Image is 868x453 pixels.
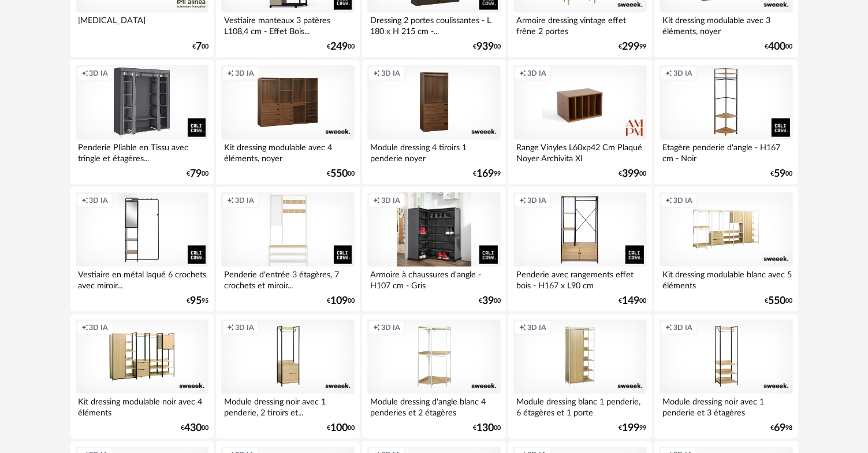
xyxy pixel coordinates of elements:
[665,69,672,78] span: Creation icon
[227,323,234,332] span: Creation icon
[654,187,798,312] a: Creation icon 3D IA Kit dressing modulable blanc avec 5 éléments €55000
[623,424,640,432] span: 199
[90,196,109,205] span: 3D IA
[90,323,109,332] span: 3D IA
[327,170,355,178] div: € 00
[373,196,380,205] span: Creation icon
[367,267,500,290] div: Armoire à chaussures d'angle - H107 cm - Gris
[660,140,792,163] div: Etagère penderie d'angle - H167 cm - Noir
[673,196,692,205] span: 3D IA
[235,69,254,78] span: 3D IA
[508,187,651,312] a: Creation icon 3D IA Penderie avec rangements effet bois - H167 x L90 cm €14900
[367,13,500,36] div: Dressing 2 portes coulissantes - L 180 x H 215 cm -...
[81,323,88,332] span: Creation icon
[227,196,234,205] span: Creation icon
[181,424,208,432] div: € 00
[660,394,792,417] div: Module dressing noir avec 1 penderie et 3 étagères
[654,60,798,185] a: Creation icon 3D IA Etagère penderie d'angle - H167 cm - Noir €5900
[362,60,505,185] a: Creation icon 3D IA Module dressing 4 tiroirs 1 penderie noyer €16999
[76,267,208,290] div: Vestiaire en métal laqué 6 crochets avec miroir...
[327,424,355,432] div: € 00
[665,196,672,205] span: Creation icon
[70,314,214,439] a: Creation icon 3D IA Kit dressing modulable noir avec 4 éléments €43000
[769,297,786,305] span: 550
[381,196,400,205] span: 3D IA
[216,314,359,439] a: Creation icon 3D IA Module dressing noir avec 1 penderie, 2 tiroirs et... €10000
[187,297,208,305] div: € 95
[76,394,208,417] div: Kit dressing modulable noir avec 4 éléments
[330,297,348,305] span: 109
[476,424,494,432] span: 130
[327,43,355,51] div: € 00
[619,424,647,432] div: € 99
[216,187,359,312] a: Creation icon 3D IA Penderie d'entrée 3 étagères, 7 crochets et miroir... €10900
[362,314,505,439] a: Creation icon 3D IA Module dressing d'angle blanc 4 penderies et 2 étagères €13000
[623,43,640,51] span: 299
[216,60,359,185] a: Creation icon 3D IA Kit dressing modulable avec 4 éléments, noyer €55000
[660,267,792,290] div: Kit dressing modulable blanc avec 5 éléments
[479,297,501,305] div: € 00
[184,424,202,432] span: 430
[623,170,640,178] span: 399
[513,140,646,163] div: Range Vinyles L60xp42 Cm Plaqué Noyer Archivita Xl
[482,297,494,305] span: 39
[665,323,672,332] span: Creation icon
[190,170,202,178] span: 79
[774,424,786,432] span: 69
[673,323,692,332] span: 3D IA
[519,196,526,205] span: Creation icon
[76,140,208,163] div: Penderie Pliable en Tissu avec tringle et étagères...
[327,297,355,305] div: € 00
[476,43,494,51] span: 939
[221,13,354,36] div: Vestiaire manteaux 3 patères L108,4 cm - Effet Bois...
[623,297,640,305] span: 149
[527,323,546,332] span: 3D IA
[654,314,798,439] a: Creation icon 3D IA Module dressing noir avec 1 penderie et 3 étagères €6998
[76,13,208,36] div: [MEDICAL_DATA]
[330,424,348,432] span: 100
[508,314,651,439] a: Creation icon 3D IA Module dressing blanc 1 penderie, 6 étagères et 1 porte €19999
[81,196,88,205] span: Creation icon
[519,323,526,332] span: Creation icon
[673,69,692,78] span: 3D IA
[235,196,254,205] span: 3D IA
[519,69,526,78] span: Creation icon
[513,13,646,36] div: Armoire dressing vintage effet frêne 2 portes
[527,69,546,78] span: 3D IA
[771,170,793,178] div: € 00
[90,69,109,78] span: 3D IA
[190,297,202,305] span: 95
[476,170,494,178] span: 169
[70,60,214,185] a: Creation icon 3D IA Penderie Pliable en Tissu avec tringle et étagères... €7900
[771,424,793,432] div: € 98
[473,43,501,51] div: € 00
[765,43,793,51] div: € 00
[381,69,400,78] span: 3D IA
[473,170,501,178] div: € 99
[619,297,647,305] div: € 00
[330,43,348,51] span: 249
[192,43,208,51] div: € 00
[196,43,202,51] span: 7
[235,323,254,332] span: 3D IA
[769,43,786,51] span: 400
[513,394,646,417] div: Module dressing blanc 1 penderie, 6 étagères et 1 porte
[508,60,651,185] a: Creation icon 3D IA Range Vinyles L60xp42 Cm Plaqué Noyer Archivita Xl €39900
[70,187,214,312] a: Creation icon 3D IA Vestiaire en métal laqué 6 crochets avec miroir... €9595
[513,267,646,290] div: Penderie avec rangements effet bois - H167 x L90 cm
[373,323,380,332] span: Creation icon
[81,69,88,78] span: Creation icon
[473,424,501,432] div: € 00
[227,69,234,78] span: Creation icon
[765,297,793,305] div: € 00
[381,323,400,332] span: 3D IA
[221,140,354,163] div: Kit dressing modulable avec 4 éléments, noyer
[187,170,208,178] div: € 00
[660,13,792,36] div: Kit dressing modulable avec 3 éléments, noyer
[619,43,647,51] div: € 99
[527,196,546,205] span: 3D IA
[330,170,348,178] span: 550
[774,170,786,178] span: 59
[619,170,647,178] div: € 00
[221,394,354,417] div: Module dressing noir avec 1 penderie, 2 tiroirs et...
